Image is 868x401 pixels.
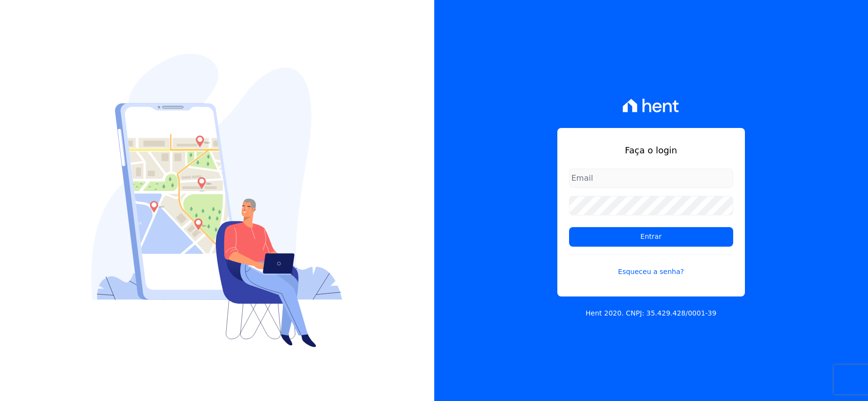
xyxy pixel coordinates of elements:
p: Hent 2020. CNPJ: 35.429.428/0001-39 [586,308,717,318]
input: Email [569,169,733,188]
h1: Faça o login [569,144,733,157]
img: Login [91,54,342,347]
input: Entrar [569,227,733,247]
a: Esqueceu a senha? [569,254,733,277]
